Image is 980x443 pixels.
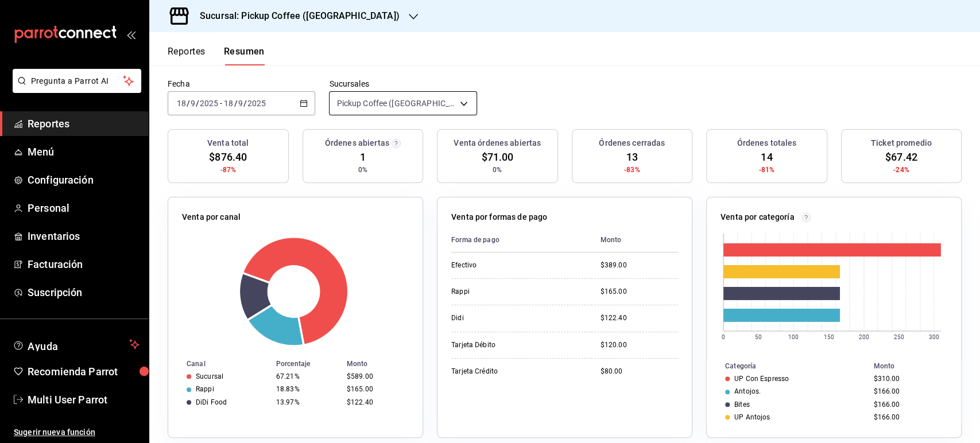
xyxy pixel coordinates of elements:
div: Sucursal [196,372,223,380]
div: UP Con Espresso [734,375,789,383]
div: navigation tabs [168,46,265,65]
div: Antojos. [734,387,761,395]
div: DiDi Food [196,398,227,406]
text: 100 [788,334,799,340]
div: $122.40 [347,398,404,406]
div: $165.00 [601,287,678,297]
div: Bites [734,401,750,409]
button: Pregunta a Parrot AI [13,69,141,93]
span: -87% [220,165,236,175]
span: Ayuda [28,337,125,351]
th: Canal [168,357,272,370]
div: $166.00 [873,401,943,409]
div: Tarjeta Crédito [451,367,566,376]
input: -- [238,99,243,108]
p: Venta por canal [182,211,241,223]
span: - [220,99,222,108]
span: Pregunta a Parrot AI [31,75,123,87]
span: -24% [893,165,909,175]
span: 1 [360,149,366,165]
span: $67.42 [885,149,917,165]
div: Rappi [196,385,214,393]
th: Porcentaje [272,357,342,370]
input: ---- [247,99,266,108]
div: Didi [451,313,566,323]
div: $120.00 [601,340,678,350]
p: Venta por categoría [721,211,795,223]
div: $122.40 [601,313,678,323]
span: 13 [626,149,638,165]
input: -- [176,99,187,108]
span: 0% [493,165,502,175]
span: 0% [358,165,367,175]
span: Configuración [28,172,140,188]
div: $589.00 [347,372,404,380]
input: -- [190,99,196,108]
a: Pregunta a Parrot AI [8,83,141,95]
p: Venta por formas de pago [451,211,547,223]
span: / [234,99,237,108]
span: Reportes [28,116,140,131]
th: Monto [342,357,423,370]
div: $80.00 [601,367,678,376]
span: Menú [28,144,140,160]
span: Personal [28,200,140,216]
div: $165.00 [347,385,404,393]
div: Efectivo [451,261,566,270]
span: Facturación [28,257,140,272]
button: Resumen [224,46,265,65]
text: 50 [755,334,762,340]
th: Monto [591,228,678,252]
text: 200 [859,334,869,340]
div: $310.00 [873,375,943,383]
div: 67.21% [276,372,338,380]
h3: Venta total [207,137,249,149]
span: -83% [624,165,640,175]
th: Monto [869,360,961,372]
text: 300 [929,334,939,340]
span: Pickup Coffee ([GEOGRAPHIC_DATA]) [336,98,455,109]
button: Reportes [168,46,206,65]
span: Suscripción [28,285,140,300]
h3: Órdenes cerradas [599,137,665,149]
th: Forma de pago [451,228,591,252]
button: open_drawer_menu [126,30,135,39]
span: Multi User Parrot [28,392,140,407]
label: Fecha [168,80,315,88]
div: Tarjeta Débito [451,340,566,350]
h3: Ticket promedio [871,137,932,149]
h3: Órdenes totales [737,137,796,149]
span: 14 [761,149,772,165]
input: ---- [199,99,219,108]
text: 150 [824,334,834,340]
span: / [187,99,190,108]
span: -81% [758,165,774,175]
div: $166.00 [873,387,943,395]
span: / [243,99,247,108]
span: Inventarios [28,228,140,244]
span: Sugerir nueva función [14,426,140,438]
span: $876.40 [209,149,247,165]
text: 0 [722,334,725,340]
h3: Órdenes abiertas [325,137,389,149]
h3: Venta órdenes abiertas [454,137,541,149]
div: $166.00 [873,413,943,421]
div: 18.83% [276,385,338,393]
label: Sucursales [329,80,477,88]
input: -- [223,99,234,108]
th: Categoría [707,360,869,372]
div: Rappi [451,287,566,297]
div: $389.00 [601,261,678,270]
div: UP Antojos [734,413,770,421]
h3: Sucursal: Pickup Coffee ([GEOGRAPHIC_DATA]) [191,9,400,23]
div: 13.97% [276,398,338,406]
text: 250 [894,334,904,340]
span: $71.00 [481,149,513,165]
span: Recomienda Parrot [28,364,140,379]
span: / [196,99,199,108]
